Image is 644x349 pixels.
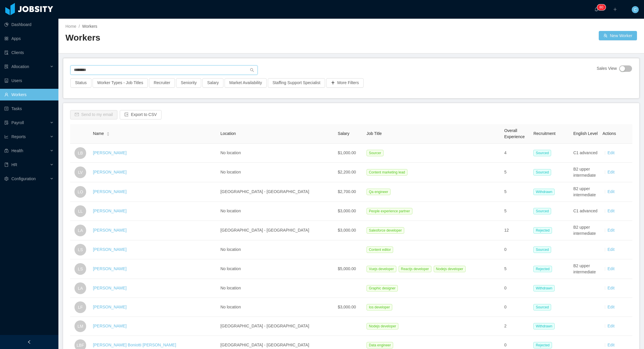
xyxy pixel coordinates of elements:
span: Ios developer [367,304,392,310]
td: B2 upper intermediate [571,163,600,182]
span: $2,700.00 [338,189,356,194]
a: Rejected [533,343,554,347]
span: Withdrawn [533,323,555,329]
td: No location [218,202,336,221]
a: icon: robotUsers [4,75,54,86]
a: [PERSON_NAME] [93,228,126,232]
a: Sourced [533,150,553,155]
a: [PERSON_NAME] [93,266,126,271]
span: Configuration [11,176,36,181]
td: No location [218,163,336,182]
i: icon: book [4,163,8,167]
td: [GEOGRAPHIC_DATA] - [GEOGRAPHIC_DATA] [218,221,336,240]
h2: Workers [65,32,351,44]
a: [PERSON_NAME] [93,209,126,213]
span: Withdrawn [533,285,555,291]
a: Withdrawn [533,324,557,328]
a: Edit [607,343,615,347]
td: C1 advanced [571,144,600,163]
button: Staffing Support Specialist [268,78,325,88]
span: Sourcer [367,150,383,156]
span: Sourced [533,150,551,156]
a: icon: userWorkers [4,89,54,100]
td: 5 [502,259,531,279]
span: Actions [603,131,616,136]
span: Sourced [533,304,551,310]
button: Market Availability [225,78,267,88]
td: [GEOGRAPHIC_DATA] - [GEOGRAPHIC_DATA] [218,317,336,336]
td: C1 advanced [571,202,600,221]
td: B2 upper intermediate [571,182,600,202]
span: Withdrawn [533,189,555,195]
span: LB [78,147,83,159]
span: Allocation [11,64,29,69]
span: Qa engineer [367,189,390,195]
span: LS [78,263,83,275]
i: icon: search [250,68,254,72]
button: Seniority [176,78,201,88]
td: 5 [502,163,531,182]
td: No location [218,279,336,298]
a: icon: auditClients [4,47,54,58]
td: 2 [502,317,531,336]
span: Overall Experience [504,128,525,139]
a: Sourced [533,170,553,174]
i: icon: plus [613,7,617,11]
span: Reactjs developer [399,266,431,272]
span: Sourced [533,169,551,176]
span: $2,200.00 [338,170,356,174]
a: Rejected [533,266,554,271]
td: 0 [502,279,531,298]
a: Home [65,24,76,29]
span: Sourced [533,208,551,214]
span: Nodejs developer [434,266,466,272]
a: icon: profileTasks [4,103,54,114]
a: Edit [607,170,615,174]
a: [PERSON_NAME] [93,247,126,252]
a: [PERSON_NAME] [93,170,126,174]
span: Nodejs developer [367,323,398,329]
td: [GEOGRAPHIC_DATA] - [GEOGRAPHIC_DATA] [218,182,336,202]
td: B2 upper intermediate [571,221,600,240]
td: 0 [502,240,531,259]
a: [PERSON_NAME] [93,286,126,290]
span: Sales View [597,65,617,72]
a: Edit [607,305,615,309]
span: Location [221,131,236,136]
span: People experience partner [367,208,412,214]
i: icon: bell [594,7,598,11]
button: icon: plusMore Filters [326,78,364,88]
span: Content editor [367,246,393,253]
span: LS [78,244,83,256]
td: No location [218,298,336,317]
sup: 80 [597,4,605,10]
a: Edit [607,286,615,290]
span: Rejected [533,342,552,348]
span: Job Title [367,131,382,136]
a: [PERSON_NAME] [93,324,126,328]
span: $3,000.00 [338,228,356,232]
td: 5 [502,182,531,202]
span: Salesforce developer [367,227,404,234]
span: / [79,24,80,29]
span: LL [78,205,83,217]
button: icon: usergroup-addNew Worker [599,31,637,40]
p: 0 [601,4,603,10]
td: No location [218,259,336,279]
a: Edit [607,266,615,271]
a: Edit [607,247,615,252]
i: icon: setting [4,177,8,181]
span: $3,000.00 [338,305,356,309]
p: 8 [599,4,601,10]
i: icon: file-protect [4,121,8,125]
span: Payroll [11,120,24,125]
span: LV [78,166,83,178]
td: B2 upper intermediate [571,259,600,279]
span: Health [11,148,23,153]
button: icon: exportExport to CSV [120,110,162,119]
span: Content marketing lead [367,169,407,176]
span: Graphic designer [367,285,398,291]
a: Withdrawn [533,286,557,290]
td: 12 [502,221,531,240]
a: Edit [607,189,615,194]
